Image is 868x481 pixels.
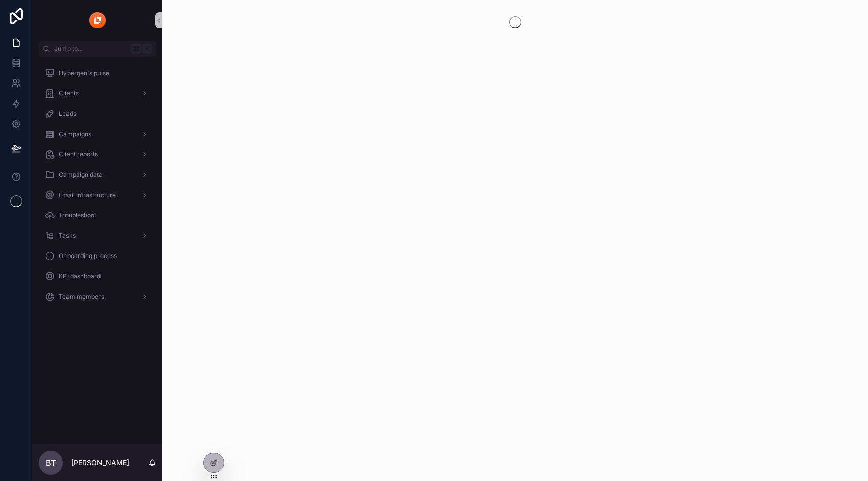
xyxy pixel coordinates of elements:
button: Jump to...K [39,41,156,57]
img: App logo [89,12,106,28]
span: BT [46,457,56,469]
span: Client reports [59,150,98,158]
a: Campaigns [39,125,156,143]
span: Hypergen's pulse [59,69,109,77]
span: Clients [59,89,79,98]
a: Onboarding process [39,247,156,265]
div: scrollable content [32,57,162,319]
a: KPI dashboard [39,267,156,285]
span: K [143,45,151,53]
p: [PERSON_NAME] [71,458,129,468]
a: Clients [39,84,156,103]
a: Leads [39,105,156,123]
span: Email Infrastructure [59,191,116,199]
span: Campaign data [59,171,103,179]
span: Jump to... [54,45,127,53]
span: Leads [59,110,76,118]
span: Tasks [59,232,76,240]
span: Troubleshoot [59,211,96,219]
a: Tasks [39,227,156,245]
a: Campaign data [39,166,156,184]
a: Team members [39,287,156,306]
span: Onboarding process [59,252,117,260]
a: Troubleshoot [39,206,156,225]
a: Hypergen's pulse [39,64,156,82]
span: Campaigns [59,130,91,138]
span: KPI dashboard [59,272,101,280]
a: Client reports [39,145,156,164]
a: Email Infrastructure [39,186,156,204]
span: Team members [59,293,104,301]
